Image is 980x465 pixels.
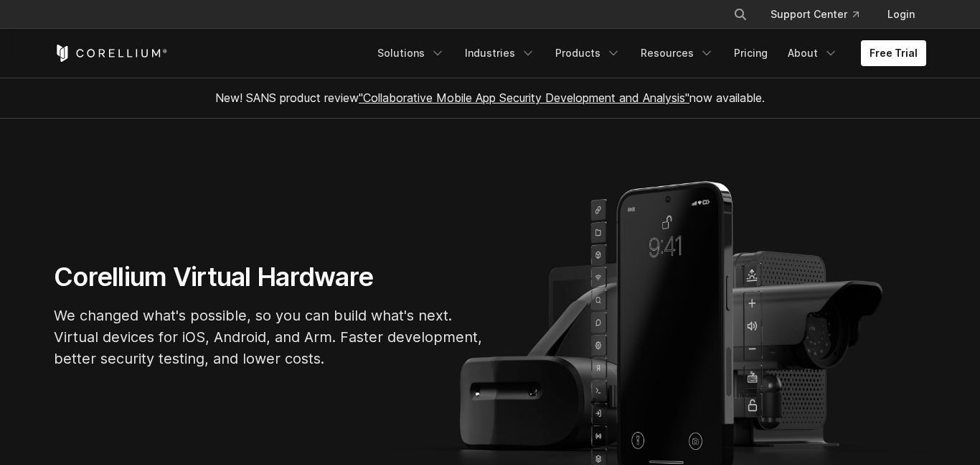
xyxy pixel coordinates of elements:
a: Products [547,40,629,66]
a: Industries [456,40,544,66]
button: Search [727,1,753,27]
div: Navigation Menu [369,40,926,66]
a: Pricing [725,40,776,66]
a: Login [876,1,926,27]
a: Corellium Home [54,45,168,62]
div: Navigation Menu [716,1,926,27]
a: Resources [632,40,722,66]
a: Free Trial [861,40,926,66]
a: Solutions [369,40,453,66]
a: About [779,40,847,66]
a: Support Center [759,1,870,27]
span: New! SANS product review now available. [215,91,765,105]
h1: Corellium Virtual Hardware [54,261,484,293]
p: We changed what's possible, so you can build what's next. Virtual devices for iOS, Android, and A... [54,305,484,369]
a: "Collaborative Mobile App Security Development and Analysis" [359,91,689,105]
